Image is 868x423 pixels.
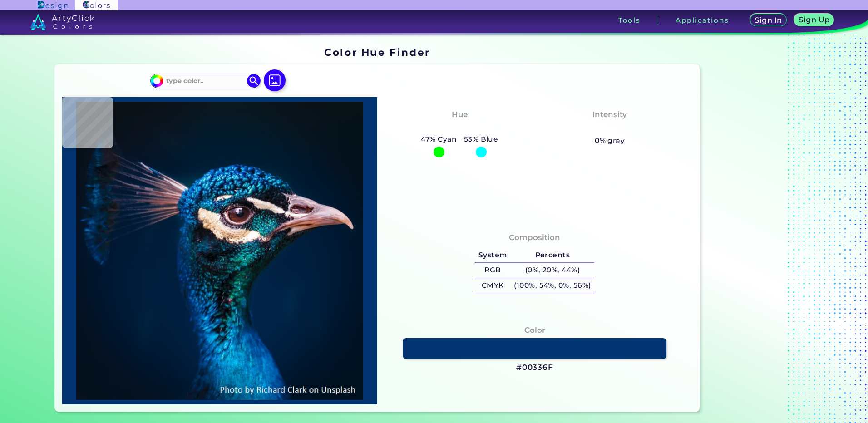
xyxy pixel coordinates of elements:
h5: 0% grey [595,135,625,147]
h5: RGB [475,263,510,278]
h4: Composition [509,231,560,244]
a: Sign In [752,15,785,26]
input: type color.. [163,75,247,87]
h5: System [475,248,510,263]
h5: 53% Blue [460,133,502,145]
h5: Sign Up [800,16,828,23]
h5: (0%, 20%, 44%) [511,263,595,278]
img: ArtyClick Design logo [38,1,68,10]
h5: (100%, 54%, 0%, 56%) [511,278,595,293]
a: Sign Up [796,15,832,26]
h1: Color Hue Finder [324,45,430,59]
h3: Applications [676,17,729,24]
img: icon search [247,74,261,88]
h5: Percents [511,248,595,263]
h4: Hue [452,108,468,121]
h5: Sign In [756,17,780,24]
h3: Cyan-Blue [434,123,485,133]
h5: CMYK [475,278,510,293]
h3: Vibrant [590,123,630,133]
img: icon picture [264,69,286,91]
h4: Color [524,324,545,337]
h5: 47% Cyan [418,133,460,145]
h3: #00336F [516,362,553,373]
h3: Tools [618,17,641,24]
img: img_pavlin.jpg [67,102,373,400]
h4: Intensity [592,108,627,121]
img: logo_artyclick_colors_white.svg [30,14,94,30]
